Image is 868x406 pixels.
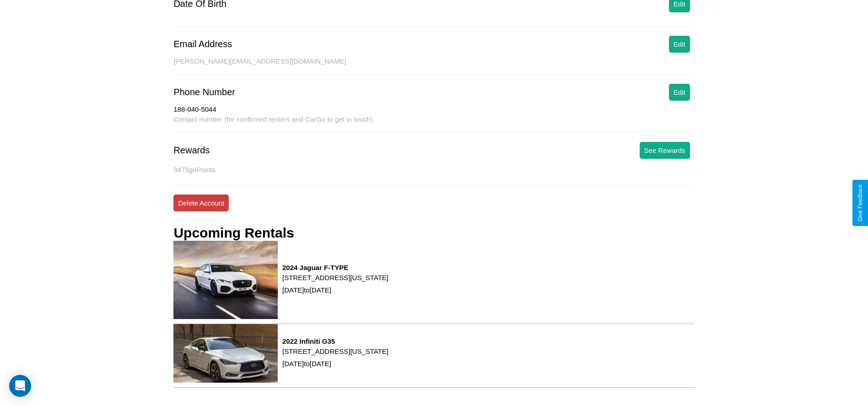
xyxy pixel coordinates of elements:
img: rental [173,324,278,383]
p: [STREET_ADDRESS][US_STATE] [282,345,388,357]
button: See Rewards [640,142,690,159]
div: [PERSON_NAME][EMAIL_ADDRESS][DOMAIN_NAME] [173,57,694,75]
p: [STREET_ADDRESS][US_STATE] [282,271,388,284]
div: Phone Number [173,87,235,97]
div: 188-040-5044 [173,105,694,115]
img: rental [173,241,278,319]
button: Edit [669,84,690,101]
p: [DATE] to [DATE] [282,357,388,370]
div: Give Feedback [857,184,863,222]
div: Open Intercom Messenger [9,375,31,397]
p: [DATE] to [DATE] [282,284,388,296]
h3: 2024 Jaguar F-TYPE [282,264,388,271]
p: 9475 goPoints [173,163,694,176]
div: Rewards [173,145,210,156]
h3: 2022 Infiniti G35 [282,337,388,345]
div: Contact number (for confirmed renters and CarGo to get in touch). [173,115,694,133]
div: Email Address [173,39,232,49]
button: Delete Account [173,195,229,211]
button: Edit [669,36,690,53]
h3: Upcoming Rentals [173,225,294,241]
